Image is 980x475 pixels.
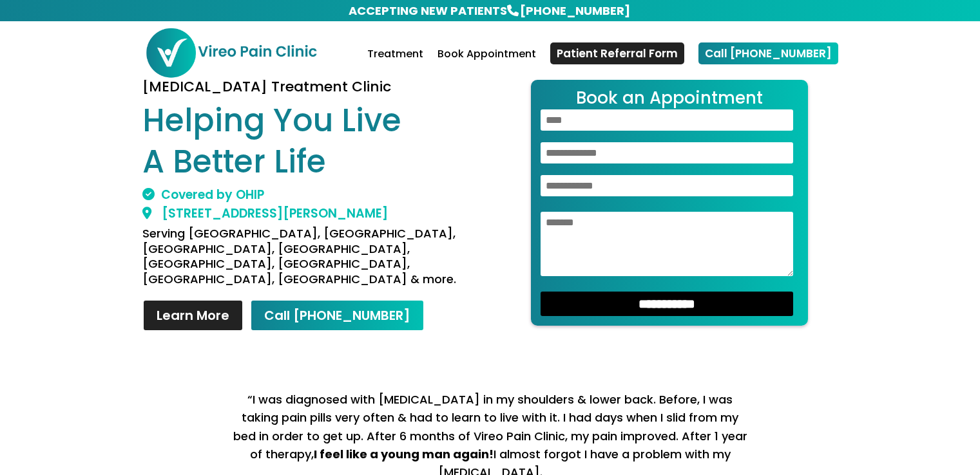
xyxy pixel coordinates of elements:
a: Learn More [142,299,244,331]
h2: Book an Appointment [541,89,798,109]
h2: Covered by OHIP [142,189,480,207]
a: Treatment [367,50,423,80]
a: Book Appointment [437,50,536,80]
img: Vireo Pain Clinic [145,27,318,79]
a: Call [PHONE_NUMBER] [250,299,425,331]
strong: I feel like a young man again! [314,446,494,462]
h1: Helping You Live A Better Life [142,100,480,189]
a: [PHONE_NUMBER] [519,1,631,20]
a: Call [PHONE_NUMBER] [698,42,838,64]
h4: Serving [GEOGRAPHIC_DATA], [GEOGRAPHIC_DATA], [GEOGRAPHIC_DATA], [GEOGRAPHIC_DATA], [GEOGRAPHIC_D... [142,226,480,293]
h3: [MEDICAL_DATA] Treatment Clinic [142,80,480,100]
a: Patient Referral Form [550,42,684,64]
form: Contact form [531,80,808,326]
a: [STREET_ADDRESS][PERSON_NAME] [142,205,388,222]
